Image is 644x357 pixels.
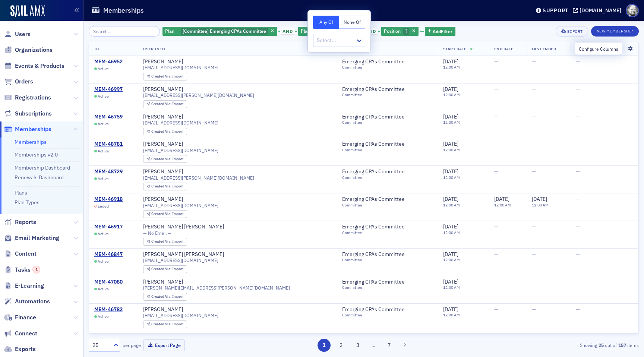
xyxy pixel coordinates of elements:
[443,86,458,92] span: [DATE]
[98,94,109,99] span: Active
[151,102,183,106] div: Import
[461,342,639,348] div: Showing out of items
[151,295,183,299] div: Import
[4,234,59,242] a: Email Marketing
[143,141,183,148] div: [PERSON_NAME]
[342,92,411,97] div: Committee
[384,28,401,34] span: Position
[151,184,172,189] span: Created Via :
[143,320,187,328] div: Created Via: Import
[143,168,183,175] div: [PERSON_NAME]
[494,251,498,258] span: —
[575,42,623,55] div: Configure Columns
[15,345,36,353] span: Exports
[567,29,583,34] div: Export
[143,224,224,230] div: [PERSON_NAME] [PERSON_NAME]
[494,46,514,51] span: End Date
[4,218,36,226] a: Reports
[143,279,183,285] div: [PERSON_NAME]
[15,174,64,181] a: Renewals Dashboard
[576,168,580,175] span: —
[143,183,187,190] div: Created Via: Import
[143,59,183,65] a: [PERSON_NAME]
[98,66,109,71] span: Active
[143,251,224,258] div: [PERSON_NAME] [PERSON_NAME]
[532,113,536,120] span: —
[94,306,123,313] a: MEM-46782
[342,224,411,230] a: Emerging CPAs Committee
[151,129,172,134] span: Created Via :
[443,140,458,147] span: [DATE]
[143,293,187,301] div: Created Via: Import
[15,189,27,196] a: Plans
[494,58,498,65] span: —
[532,196,547,202] span: [DATE]
[342,175,411,180] div: Committee
[342,279,411,285] a: Emerging CPAs Committee
[494,86,498,92] span: —
[4,78,33,86] a: Orders
[151,130,183,134] div: Import
[151,294,172,299] span: Created Via :
[576,58,580,65] span: —
[597,342,605,348] strong: 25
[15,164,70,171] a: Membership Dashboard
[103,6,144,15] h1: Memberships
[15,282,44,290] span: E-Learning
[123,342,141,348] label: per page
[143,339,185,351] button: Export Page
[143,175,254,181] span: [EMAIL_ADDRESS][PERSON_NAME][DOMAIN_NAME]
[94,251,123,258] a: MEM-46847
[151,322,172,326] span: Created Via :
[94,224,123,230] div: MEM-46917
[443,147,460,152] time: 12:00 AM
[342,65,411,70] div: Committee
[4,282,44,290] a: E-Learning
[15,94,51,102] span: Registrations
[15,313,36,322] span: Finance
[151,266,172,271] span: Created Via :
[92,341,109,349] div: 25
[4,62,64,70] a: Events & Products
[4,250,37,258] a: Content
[15,234,59,242] span: Email Marketing
[342,141,411,148] a: Emerging CPAs Committee
[98,231,109,236] span: Active
[15,78,33,86] span: Orders
[443,64,460,70] time: 12:00 AM
[162,27,277,36] div: [Committee] Emerging CPAs Committee
[576,113,580,120] span: —
[433,28,452,35] span: Add Filter
[15,297,50,306] span: Automations
[532,168,536,175] span: —
[143,128,187,136] div: Created Via: Import
[443,168,458,175] span: [DATE]
[342,285,411,290] div: Committee
[143,92,254,98] span: [EMAIL_ADDRESS][PERSON_NAME][DOMAIN_NAME]
[151,75,183,79] div: Import
[443,113,458,120] span: [DATE]
[576,278,580,285] span: —
[280,28,295,34] span: and
[151,240,183,244] div: Import
[576,223,580,230] span: —
[342,258,411,262] div: Committee
[556,26,588,37] button: Export
[443,175,460,180] time: 12:00 AM
[580,7,621,14] div: [DOMAIN_NAME]
[94,86,123,93] div: MEM-46997
[143,114,183,120] div: [PERSON_NAME]
[143,210,187,218] div: Created Via: Import
[151,267,183,271] div: Import
[98,259,109,264] span: Active
[143,46,165,51] span: User Info
[532,58,536,65] span: —
[342,203,411,208] div: Committee
[425,27,455,36] button: AddFilter
[576,196,580,202] span: —
[576,86,580,92] span: —
[494,223,498,230] span: —
[443,257,460,262] time: 12:00 AM
[342,313,411,317] div: Committee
